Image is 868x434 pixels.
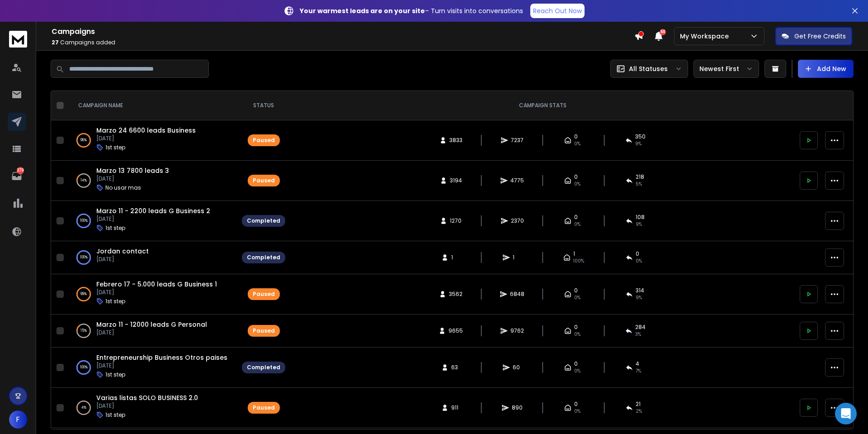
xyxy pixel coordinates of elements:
[96,135,196,142] p: [DATE]
[513,254,522,261] span: 1
[573,258,584,265] span: 100 %
[574,214,578,221] span: 0
[574,360,578,367] span: 0
[67,315,236,348] td: 15%Marzo 11 - 12000 leads G Personal[DATE]
[636,221,642,228] span: 9 %
[67,201,236,241] td: 100%Marzo 11 - 2200 leads G Business 2[DATE]1st step
[449,291,462,298] span: 3562
[96,166,169,175] a: Marzo 13 7800 leads 3
[96,206,210,215] a: Marzo 11 - 2200 leads G Business 2
[510,327,524,334] span: 9762
[574,408,580,415] span: 0%
[450,217,462,224] span: 1270
[574,181,580,188] span: 0%
[96,280,217,289] span: Febrero 17 - 5.000 leads G Business 1
[291,91,794,120] th: CAMPAIGN STATS
[52,26,634,37] h1: Campaigns
[81,403,86,412] p: 4 %
[450,177,462,184] span: 3194
[105,371,125,378] p: 1st step
[52,39,634,46] p: Campaigns added
[835,403,857,424] div: Open Intercom Messenger
[794,32,846,41] p: Get Free Credits
[96,393,198,402] a: Varias listas SOLO BUSINESS 2.0
[574,173,578,181] span: 0
[105,411,125,419] p: 1st step
[96,362,227,369] p: [DATE]
[105,184,141,191] p: No usar mas
[636,250,639,258] span: 0
[96,320,207,329] a: Marzo 11 - 12000 leads G Personal
[96,247,149,256] a: Jordan contact
[247,254,280,261] div: Completed
[67,348,236,388] td: 100%Entrepreneurship Business Otros paises[DATE]1st step
[96,402,198,410] p: [DATE]
[451,364,460,371] span: 63
[96,289,217,296] p: [DATE]
[775,27,852,45] button: Get Free Credits
[573,250,575,258] span: 1
[635,324,646,331] span: 284
[247,364,280,371] div: Completed
[574,294,580,301] span: 0%
[80,290,87,299] p: 99 %
[300,6,425,15] strong: Your warmest leads are on your site
[449,137,462,144] span: 3833
[253,327,275,334] div: Paused
[52,38,59,46] span: 27
[636,214,645,221] span: 108
[693,60,759,78] button: Newest First
[80,136,87,145] p: 96 %
[9,31,27,48] img: logo
[636,408,642,415] span: 2 %
[660,29,666,35] span: 50
[96,256,149,263] p: [DATE]
[96,353,227,362] a: Entrepreneurship Business Otros paises
[17,167,24,174] p: 379
[96,215,210,223] p: [DATE]
[636,294,642,301] span: 9 %
[105,144,125,151] p: 1st step
[636,173,644,181] span: 218
[636,401,641,408] span: 21
[67,241,236,274] td: 100%Jordan contact[DATE]
[451,254,460,261] span: 1
[635,133,646,140] span: 350
[636,367,641,375] span: 7 %
[680,32,732,41] p: My Workspace
[629,64,668,73] p: All Statuses
[510,177,524,184] span: 4775
[96,175,169,182] p: [DATE]
[574,401,578,408] span: 0
[253,404,275,411] div: Paused
[253,177,275,184] div: Paused
[9,410,27,429] button: F
[574,140,580,148] span: 0%
[636,287,644,294] span: 314
[67,161,236,201] td: 14%Marzo 13 7800 leads 3[DATE]No usar mas
[448,327,463,334] span: 9655
[574,287,578,294] span: 0
[80,253,88,262] p: 100 %
[574,221,580,228] span: 0%
[533,6,582,15] p: Reach Out Now
[105,298,125,305] p: 1st step
[80,176,87,185] p: 14 %
[67,120,236,161] td: 96%Marzo 24 6600 leads Business[DATE]1st step
[253,291,275,298] div: Paused
[798,60,854,78] button: Add New
[635,331,641,338] span: 3 %
[96,126,196,135] a: Marzo 24 6600 leads Business
[511,137,524,144] span: 7237
[67,91,236,120] th: CAMPAIGN NAME
[253,137,275,144] div: Paused
[512,404,523,411] span: 890
[511,217,524,224] span: 2370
